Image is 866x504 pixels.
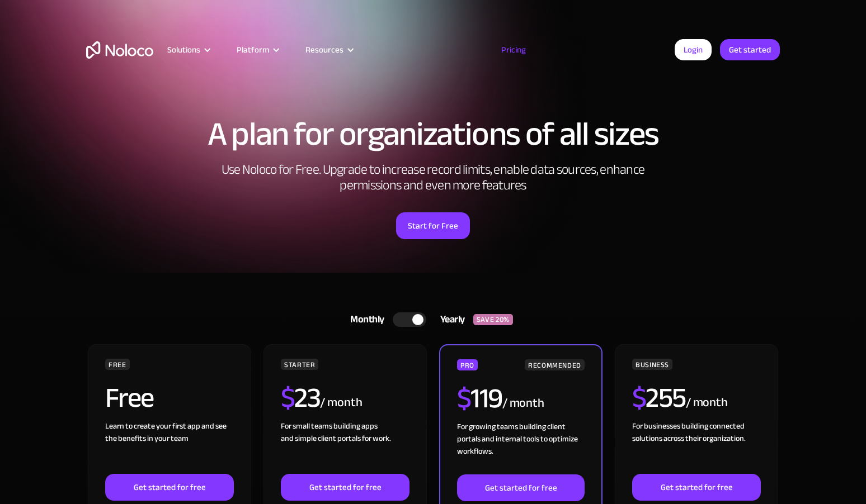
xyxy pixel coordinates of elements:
[632,384,686,412] h2: 255
[320,394,362,412] div: / month
[305,42,343,57] div: Resources
[105,384,154,412] h2: Free
[86,117,780,151] h1: A plan for organizations of all sizes
[675,39,712,60] a: Login
[281,372,295,424] span: $
[457,359,478,370] div: PRO
[457,372,471,425] span: $
[426,311,473,328] div: Yearly
[105,359,130,370] div: FREE
[686,394,728,412] div: / month
[457,421,585,474] div: For growing teams building client portals and internal tools to optimize workflows.
[457,474,585,501] a: Get started for free
[86,41,153,59] a: home
[209,162,657,193] h2: Use Noloco for Free. Upgrade to increase record limits, enable data sources, enhance permissions ...
[502,394,544,412] div: / month
[281,420,410,474] div: For small teams building apps and simple client portals for work. ‍
[291,42,366,57] div: Resources
[281,474,410,501] a: Get started for free
[632,474,761,501] a: Get started for free
[336,311,393,328] div: Monthly
[632,372,646,424] span: $
[473,314,513,325] div: SAVE 20%
[457,384,502,412] h2: 119
[153,42,223,57] div: Solutions
[223,42,291,57] div: Platform
[396,212,470,239] a: Start for Free
[167,42,200,57] div: Solutions
[281,359,318,370] div: STARTER
[281,384,321,412] h2: 23
[105,420,234,474] div: Learn to create your first app and see the benefits in your team ‍
[720,39,780,60] a: Get started
[525,359,585,370] div: RECOMMENDED
[487,42,540,57] a: Pricing
[632,359,672,370] div: BUSINESS
[105,474,234,501] a: Get started for free
[237,42,269,57] div: Platform
[632,420,761,474] div: For businesses building connected solutions across their organization. ‍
